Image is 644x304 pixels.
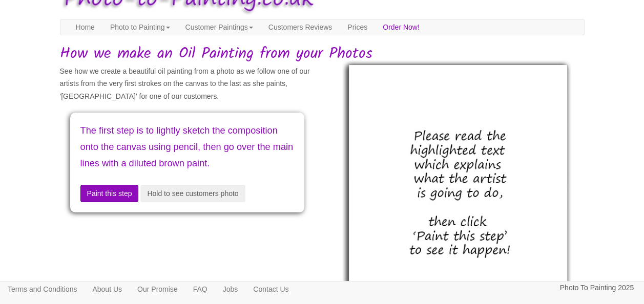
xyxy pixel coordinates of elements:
a: Customer Paintings [178,19,261,35]
a: Prices [340,19,375,35]
button: Paint this step [80,185,139,202]
a: FAQ [185,281,215,297]
a: Contact Us [245,281,296,297]
button: Hold to see customers photo [140,185,245,202]
a: Jobs [215,281,246,297]
p: The first step is to lightly sketch the composition onto the canvas using pencil, then go over th... [80,123,294,172]
h1: How we make an Oil Painting from your Photos [60,46,585,62]
a: Order Now! [375,19,427,35]
a: Home [68,19,102,35]
a: Customers Reviews [261,19,340,35]
p: See how we create a beautiful oil painting from a photo as we follow one of our artists from the ... [60,65,315,103]
a: Our Promise [130,281,185,297]
p: Photo To Painting 2025 [559,281,634,294]
a: About Us [85,281,130,297]
a: Photo to Painting [102,19,178,35]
